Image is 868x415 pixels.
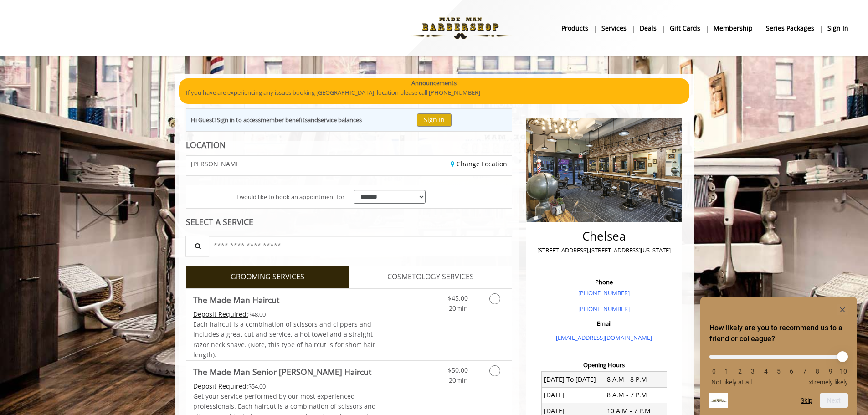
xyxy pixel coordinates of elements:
b: Series packages [766,23,814,33]
a: [PHONE_NUMBER] [578,305,630,313]
div: Hi Guest! Sign in to access and [191,115,362,125]
li: 9 [826,368,835,375]
h2: Chelsea [536,230,672,243]
li: 8 [813,368,822,375]
li: 4 [761,368,770,375]
span: COSMETOLOGY SERVICES [387,271,474,283]
button: Service Search [185,236,209,256]
a: [PHONE_NUMBER] [578,289,630,297]
b: Membership [714,23,753,33]
span: $45.00 [448,294,468,302]
a: Series packagesSeries packages [760,21,821,35]
span: Each haircut is a combination of scissors and clippers and includes a great cut and service, a ho... [193,320,375,359]
p: If you have are experiencing any issues booking [GEOGRAPHIC_DATA] location please call [PHONE_NUM... [186,88,683,97]
a: Productsproducts [555,21,595,35]
h3: Phone [536,279,672,285]
a: [EMAIL_ADDRESS][DOMAIN_NAME] [556,333,652,342]
div: $54.00 [193,381,376,391]
span: 20min [449,304,468,313]
b: gift cards [670,23,700,33]
div: How likely are you to recommend us to a friend or colleague? Select an option from 0 to 10, with ... [709,348,848,386]
div: $48.00 [193,309,376,319]
span: 20min [449,376,468,384]
b: service balances [318,116,362,124]
a: ServicesServices [595,21,633,35]
li: 7 [800,368,809,375]
li: 5 [774,368,783,375]
li: 0 [709,368,719,375]
span: Not likely at all [711,379,752,386]
a: DealsDeals [633,21,663,35]
img: Made Man Barbershop logo [398,3,523,53]
li: 10 [839,368,848,375]
span: I would like to book an appointment for [236,192,344,202]
td: 8 A.M - 8 P.M [604,372,667,387]
span: [PERSON_NAME] [191,160,242,167]
p: [STREET_ADDRESS],[STREET_ADDRESS][US_STATE] [536,246,672,255]
b: The Made Man Senior [PERSON_NAME] Haircut [193,365,371,378]
span: Extremely likely [805,379,848,386]
b: products [561,23,588,33]
td: [DATE] [541,387,604,403]
a: Gift cardsgift cards [663,21,707,35]
a: Change Location [451,159,507,168]
b: Announcements [411,78,457,88]
td: [DATE] To [DATE] [541,372,604,387]
td: 8 A.M - 7 P.M [604,387,667,403]
div: SELECT A SERVICE [186,218,513,226]
b: Services [601,23,627,33]
li: 6 [787,368,796,375]
button: Skip [801,397,812,404]
a: MembershipMembership [707,21,760,35]
h3: Email [536,320,672,327]
span: This service needs some Advance to be paid before we block your appointment [193,310,248,318]
button: Next question [820,393,848,408]
li: 2 [735,368,745,375]
div: How likely are you to recommend us to a friend or colleague? Select an option from 0 to 10, with ... [709,304,848,408]
h3: Opening Hours [534,362,674,368]
a: sign insign in [821,21,855,35]
span: GROOMING SERVICES [231,271,304,283]
b: sign in [827,23,848,33]
b: Deals [640,23,657,33]
li: 1 [722,368,731,375]
span: This service needs some Advance to be paid before we block your appointment [193,382,248,390]
h2: How likely are you to recommend us to a friend or colleague? Select an option from 0 to 10, with ... [709,323,848,344]
button: Hide survey [837,304,848,315]
b: LOCATION [186,139,226,150]
b: The Made Man Haircut [193,293,279,306]
span: $50.00 [448,366,468,374]
button: Sign In [417,113,452,127]
li: 3 [748,368,757,375]
b: member benefits [261,116,308,124]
